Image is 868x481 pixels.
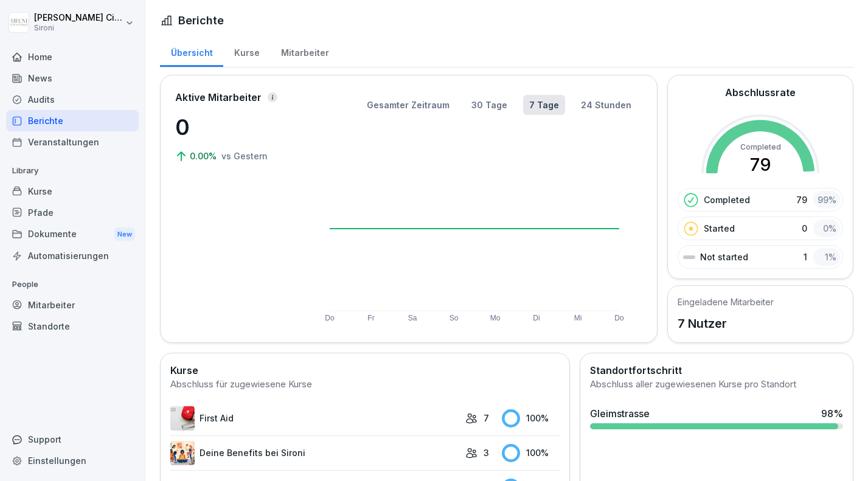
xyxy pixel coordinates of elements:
[502,409,560,427] div: 100 %
[6,429,139,450] div: Support
[575,95,637,115] button: 24 Stunden
[6,202,139,223] a: Pfade
[6,275,139,294] p: People
[678,314,774,333] p: 7 Nutzer
[361,95,456,115] button: Gesamter Zeitraum
[821,406,843,421] div: 98 %
[6,110,139,131] a: Berichte
[170,406,459,431] a: First Aid
[484,412,489,424] p: 7
[270,36,339,67] a: Mitarbeiter
[490,314,501,322] text: Mo
[523,95,565,115] button: 7 Tage
[6,161,139,181] p: Library
[704,222,735,235] p: Started
[170,441,195,465] img: qv31ye6da0ab8wtu5n9xmwyd.png
[6,294,139,316] a: Mitarbeiter
[6,245,139,266] a: Automatisierungen
[6,46,139,67] a: Home
[700,251,748,263] p: Not started
[170,378,560,392] div: Abschluss für zugewiesene Kurse
[502,444,560,462] div: 100 %
[725,85,796,100] h2: Abschlussrate
[34,24,123,32] p: Sironi
[484,446,489,459] p: 3
[590,378,843,392] div: Abschluss aller zugewiesenen Kurse pro Standort
[590,406,650,421] div: Gleimstrasse
[704,193,750,206] p: Completed
[585,401,848,434] a: Gleimstrasse98%
[175,90,262,105] p: Aktive Mitarbeiter
[178,12,224,29] h1: Berichte
[465,95,513,115] button: 30 Tage
[533,314,540,322] text: Di
[170,441,459,465] a: Deine Benefits bei Sironi
[6,223,139,246] a: DokumenteNew
[614,314,624,322] text: Do
[325,314,335,322] text: Do
[221,150,268,162] p: vs Gestern
[160,36,223,67] a: Übersicht
[813,248,840,266] div: 1 %
[678,296,774,308] h5: Eingeladene Mitarbeiter
[796,193,807,206] p: 79
[6,67,139,89] a: News
[367,314,374,322] text: Fr
[804,251,807,263] p: 1
[114,227,135,241] div: New
[6,181,139,202] a: Kurse
[590,363,843,378] h2: Standortfortschritt
[6,223,139,246] div: Dokumente
[574,314,582,322] text: Mi
[6,131,139,153] a: Veranstaltungen
[802,222,807,235] p: 0
[170,363,560,378] h2: Kurse
[190,150,219,162] p: 0.00%
[450,314,459,322] text: So
[6,89,139,110] a: Audits
[223,36,270,67] a: Kurse
[34,13,123,23] p: [PERSON_NAME] Ciccarone
[813,220,840,237] div: 0 %
[170,406,195,431] img: ovcsqbf2ewum2utvc3o527vw.png
[175,111,297,144] p: 0
[6,316,139,337] a: Standorte
[6,450,139,471] a: Einstellungen
[813,191,840,209] div: 99 %
[408,314,417,322] text: Sa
